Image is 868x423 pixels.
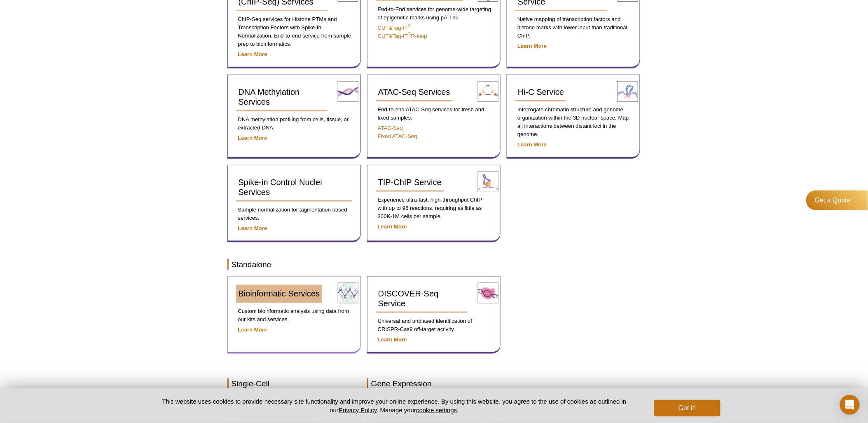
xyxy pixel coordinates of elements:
a: Learn More [517,141,547,148]
a: Learn More [238,135,267,141]
img: Hi-C Service [618,81,638,102]
img: DNA Methylation Services [338,81,358,102]
span: TIP-ChIP Service [378,178,442,187]
a: Learn More [238,225,267,231]
img: Bioinformatic Services [338,283,358,303]
a: Learn More [378,336,407,343]
a: Get a Quote [806,190,868,210]
a: Learn More [517,43,547,49]
h2: Standalone [227,259,641,270]
p: Custom bioinformatic analysis using data from our kits and services. [236,307,352,324]
a: Learn More [378,223,407,230]
a: Privacy Policy [339,407,377,414]
span: Spike-in Control Nuclei Services [239,178,322,197]
p: Interrogate chromatin structure and genome organization within the 3D nuclear space. Map all inte... [515,106,632,139]
sup: ® [408,23,411,28]
a: Hi-C Service [515,83,566,101]
p: Experience ultra-fast, high-throughput ChIP with up to 96 reactions, requiring as little as 300K-... [376,196,492,221]
a: ATAC-Seq Services [376,83,453,101]
p: Universal and unbiased identification of CRISPR-Cas9 off-target activity. [376,317,492,334]
p: Native mapping of transcription factors and histone marks with lower input than traditional ChIP. [515,15,632,40]
a: CUT&Tag-IT®R-loop [378,33,427,39]
h2: Gene Expression [367,378,501,390]
div: Open Intercom Messenger [840,395,860,415]
p: Sample normalization for tagmentation based services. [236,206,352,222]
a: Fixed ATAC-Seq [378,133,417,139]
span: ATAC-Seq Services [378,87,450,96]
a: CUT&Tag-IT® [378,25,411,31]
a: Bioinformatic Services [236,285,323,303]
a: DNA Methylation Services [236,83,328,111]
sup: ® [408,32,411,37]
a: Learn More [238,327,267,333]
a: Learn More [238,51,267,57]
a: DISCOVER-Seq Service [376,285,468,313]
h2: Single-Cell [227,378,361,390]
img: TIP-ChIP Service [478,172,498,192]
span: Hi-C Service [518,87,564,96]
a: Spike-in Control Nuclei Services [236,174,352,202]
a: TIP-ChIP Service [376,174,444,192]
span: Bioinformatic Services [239,289,320,298]
a: ATAC-Seq [378,125,403,131]
p: This website uses cookies to provide necessary site functionality and improve your online experie... [148,397,641,414]
p: End-to-End services for genome-wide targeting of epigenetic marks using pA-Tn5. [376,5,492,22]
span: DNA Methylation Services [239,87,300,106]
p: ChIP-Seq services for Histone PTMs and Transcription Factors with Spike-In Normalization. End-to-... [236,15,352,48]
img: DISCOVER-Seq Service [478,283,498,303]
button: cookie settings [416,407,457,414]
p: DNA methylation profiling from cells, tissue, or extracted DNA. [236,115,352,132]
p: End-to-end ATAC-Seq services for fresh and fixed samples. [376,106,492,122]
img: ATAC-Seq Services [478,81,498,102]
button: Got it! [654,400,720,416]
span: DISCOVER-Seq Service [378,289,439,308]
